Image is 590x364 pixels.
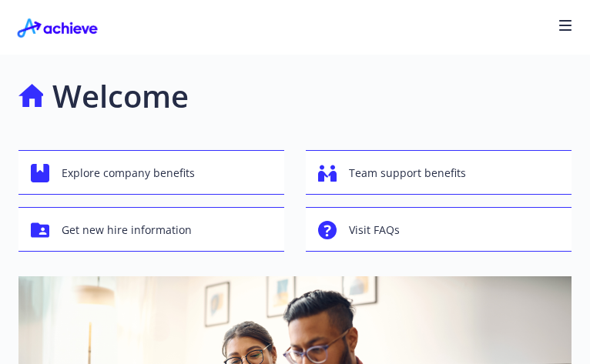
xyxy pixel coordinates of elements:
button: Explore company benefits [18,150,284,195]
span: Get new hire information [62,215,192,245]
span: Visit FAQs [349,215,400,245]
button: Get new hire information [18,207,284,252]
button: Visit FAQs [306,207,572,252]
span: Team support benefits [349,159,466,188]
span: Explore company benefits [62,159,195,188]
button: Team support benefits [306,150,572,195]
h1: Welcome [52,73,189,119]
